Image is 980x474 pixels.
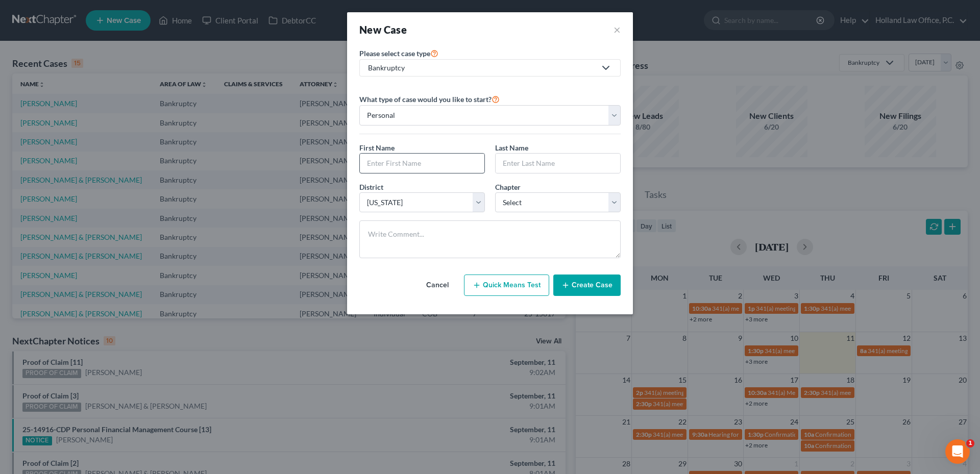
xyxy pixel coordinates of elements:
span: Please select case type [359,49,430,58]
span: Last Name [495,143,528,152]
button: Cancel [415,275,460,295]
span: 1 [966,439,974,447]
span: First Name [359,143,395,152]
span: District [359,183,383,191]
iframe: Intercom live chat [945,439,970,464]
strong: New Case [359,23,407,36]
input: Enter Last Name [496,154,620,173]
span: Chapter [495,183,521,191]
input: Enter First Name [360,154,484,173]
button: Quick Means Test [464,275,549,296]
div: Bankruptcy [368,63,596,73]
label: What type of case would you like to start? [359,93,500,105]
button: Create Case [553,275,621,296]
button: × [614,22,621,37]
